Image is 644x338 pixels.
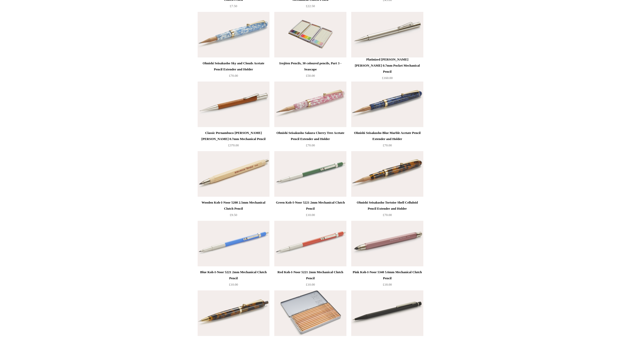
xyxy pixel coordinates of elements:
div: Ohnishi Seisakusho Sakura Cherry Tree Acetate Pencil Extender and Holder [276,130,345,142]
a: Ohnishi Seisakusho Tortoise Shell Celluloid Pencil Extender and Holder Ohnishi Seisakusho Tortois... [351,151,423,197]
span: £70.00 [383,213,392,217]
span: £10.00 [306,213,315,217]
a: Wooden Koh-I-Noor 5208 2.5mm Mechanical Clutch Pencil Wooden Koh-I-Noor 5208 2.5mm Mechanical Clu... [198,151,269,197]
a: Green Koh-I-Noor 5221 2mm Mechanical Clutch Pencil £10.00 [274,200,346,220]
div: Ohnishi Seisakusho Tortoise Shell Celluloid Pencil Extender and Holder [352,200,422,212]
img: Classic Pernambuco Graf Von Faber-Castell 0.7mm Mechanical Pencil [198,82,269,127]
div: Red Koh-I-Noor 5221 2mm Mechanical Clutch Pencil [276,269,345,281]
a: Red Koh-I-Noor 5221 2mm Mechanical Clutch Pencil Red Koh-I-Noor 5221 2mm Mechanical Clutch Pencil [274,221,346,266]
span: £70.00 [229,74,238,77]
a: Ohnishi Seisakusho Sakura Cherry Tree Acetate Pencil Extender and Holder Ohnishi Seisakusho Sakur... [274,82,346,127]
a: Blue Koh-I-Noor 5221 2mm Mechanical Clutch Pencil Blue Koh-I-Noor 5221 2mm Mechanical Clutch Pencil [198,221,269,266]
a: Ohnishi Seisakusho Sakura Cherry Tree Acetate Pencil Extender and Holder £70.00 [274,130,346,151]
a: Matte Black Lamy CP1 0.7mm Mechanical Pencil Matte Black Lamy CP1 0.7mm Mechanical Pencil [351,290,423,336]
div: Blue Koh-I-Noor 5221 2mm Mechanical Clutch Pencil [199,269,268,281]
a: Ohnishi Seisakusho Blue Marble Acetate Pencil Extender and Holder Ohnishi Seisakusho Blue Marble ... [351,82,423,127]
a: Ohnishi Seisakusho Tortoise Shell Celluloid 0.5mm Mechanical Pencil Ohnishi Seisakusho Tortoise S... [198,290,269,336]
a: Irojiten Pencils, 30 coloured pencils, Part 3 - Seascape Irojiten Pencils, 30 coloured pencils, P... [274,12,346,57]
div: Wooden Koh-I-Noor 5208 2.5mm Mechanical Clutch Pencil [199,200,268,212]
span: £370.00 [228,143,239,147]
img: Ohnishi Seisakusho Sky and Clouds Acetate Pencil Extender and Holder [198,12,269,57]
a: Classic Pernambuco Graf Von Faber-Castell 0.7mm Mechanical Pencil Classic Pernambuco Graf Von Fab... [198,82,269,127]
a: Pink Koh-I-Noor 5340 5.6mm Mechanical Clutch Pencil Pink Koh-I-Noor 5340 5.6mm Mechanical Clutch ... [351,221,423,266]
a: Ohnishi Seisakusho Tortoise Shell Celluloid Pencil Extender and Holder £70.00 [351,200,423,220]
span: £18.00 [383,283,392,286]
a: Irojiten Pencils, 30 coloured pencils, Part 3 - Seascape £50.00 [274,60,346,81]
span: £160.00 [382,76,392,80]
a: Green Koh-I-Noor 5221 2mm Mechanical Clutch Pencil Green Koh-I-Noor 5221 2mm Mechanical Clutch Pe... [274,151,346,197]
img: Ohnishi Seisakusho Tortoise Shell Celluloid Pencil Extender and Holder [351,151,423,197]
span: £10.00 [229,283,238,286]
a: Ohnishi Seisakusho Blue Marble Acetate Pencil Extender and Holder £70.00 [351,130,423,151]
div: Classic Pernambuco [PERSON_NAME] [PERSON_NAME] 0.7mm Mechanical Pencil [199,130,268,142]
a: Platinized [PERSON_NAME] [PERSON_NAME] 0.7mm Pocket Mechanical Pencil £160.00 [351,56,423,81]
a: Platinized Graf Von Faber-Castell 0.7mm Pocket Mechanical Pencil Platinized Graf Von Faber-Castel... [351,12,423,57]
a: Blue Koh-I-Noor 5221 2mm Mechanical Clutch Pencil £10.00 [198,269,269,290]
span: £70.00 [306,143,315,147]
img: Blue Koh-I-Noor 5221 2mm Mechanical Clutch Pencil [198,221,269,266]
img: Pink Koh-I-Noor 5340 5.6mm Mechanical Clutch Pencil [351,221,423,266]
img: Irojiten Pencils, 30 coloured pencils, Part 3 - Seascape [274,12,346,57]
div: Ohnishi Seisakusho Blue Marble Acetate Pencil Extender and Holder [352,130,422,142]
a: Ohnishi Seisakusho Sky and Clouds Acetate Pencil Extender and Holder £70.00 [198,60,269,81]
span: £70.00 [383,143,392,147]
a: Pink Koh-I-Noor 5340 5.6mm Mechanical Clutch Pencil £18.00 [351,269,423,290]
span: £50.00 [306,74,315,77]
span: £10.00 [306,283,315,286]
img: Wooden Koh-I-Noor 5208 2.5mm Mechanical Clutch Pencil [198,151,269,197]
a: Wooden Koh-I-Noor 5208 2.5mm Mechanical Clutch Pencil £9.50 [198,200,269,220]
img: Matte Black Lamy CP1 0.7mm Mechanical Pencil [351,290,423,336]
a: Kitaboshi 12 Grade Graph Drawing Pencil Set Kitaboshi 12 Grade Graph Drawing Pencil Set [274,290,346,336]
img: Green Koh-I-Noor 5221 2mm Mechanical Clutch Pencil [274,151,346,197]
div: Ohnishi Seisakusho Sky and Clouds Acetate Pencil Extender and Holder [199,60,268,72]
a: Ohnishi Seisakusho Sky and Clouds Acetate Pencil Extender and Holder Ohnishi Seisakusho Sky and C... [198,12,269,57]
div: Pink Koh-I-Noor 5340 5.6mm Mechanical Clutch Pencil [352,269,422,281]
span: £9.50 [230,213,237,217]
a: Red Koh-I-Noor 5221 2mm Mechanical Clutch Pencil £10.00 [274,269,346,290]
div: Platinized [PERSON_NAME] [PERSON_NAME] 0.7mm Pocket Mechanical Pencil [352,56,422,75]
img: Platinized Graf Von Faber-Castell 0.7mm Pocket Mechanical Pencil [351,12,423,57]
div: Irojiten Pencils, 30 coloured pencils, Part 3 - Seascape [276,60,345,72]
img: Ohnishi Seisakusho Tortoise Shell Celluloid 0.5mm Mechanical Pencil [198,290,269,336]
div: Green Koh-I-Noor 5221 2mm Mechanical Clutch Pencil [276,200,345,212]
span: £22.50 [306,4,315,8]
img: Red Koh-I-Noor 5221 2mm Mechanical Clutch Pencil [274,221,346,266]
span: £7.50 [230,4,237,8]
a: Classic Pernambuco [PERSON_NAME] [PERSON_NAME] 0.7mm Mechanical Pencil £370.00 [198,130,269,151]
img: Kitaboshi 12 Grade Graph Drawing Pencil Set [274,290,346,336]
img: Ohnishi Seisakusho Sakura Cherry Tree Acetate Pencil Extender and Holder [274,82,346,127]
img: Ohnishi Seisakusho Blue Marble Acetate Pencil Extender and Holder [351,82,423,127]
